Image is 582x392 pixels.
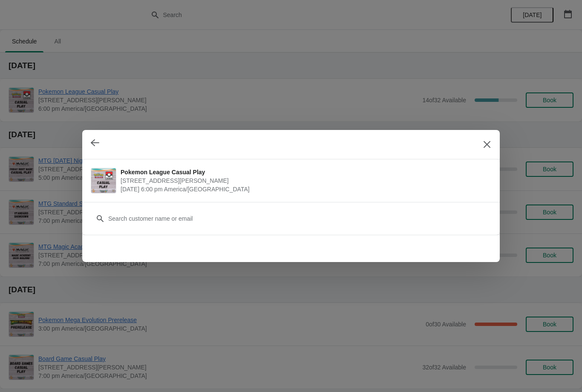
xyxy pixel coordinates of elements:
span: [STREET_ADDRESS][PERSON_NAME] [121,176,487,185]
img: Pokemon League Casual Play | 2040 Louetta Rd Ste I Spring, TX 77388 | September 11 | 6:00 pm Amer... [91,168,116,193]
input: Search customer name or email [108,211,491,226]
span: Pokemon League Casual Play [121,168,487,176]
button: Close [479,137,495,152]
span: [DATE] 6:00 pm America/[GEOGRAPHIC_DATA] [121,185,487,193]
